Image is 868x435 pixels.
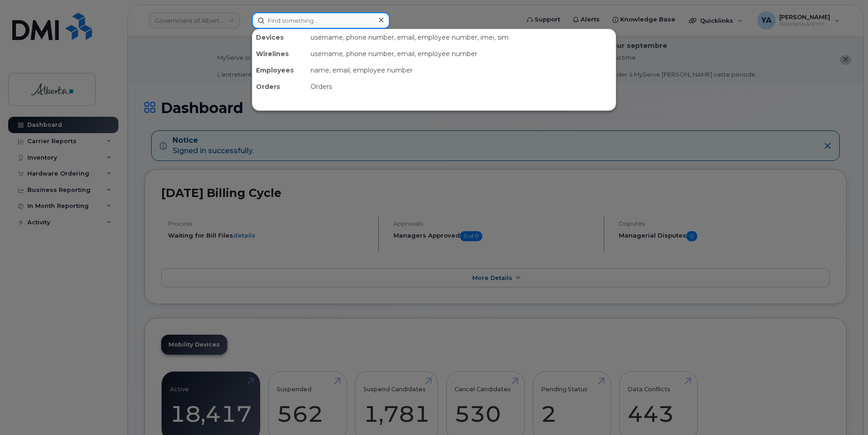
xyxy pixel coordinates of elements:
div: name, email, employee number [307,62,616,78]
div: username, phone number, email, employee number [307,46,616,62]
div: Orders [252,78,307,95]
div: Devices [252,29,307,46]
div: Employees [252,62,307,78]
div: Wirelines [252,46,307,62]
div: username, phone number, email, employee number, imei, sim [307,29,616,46]
div: Orders [307,78,616,95]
